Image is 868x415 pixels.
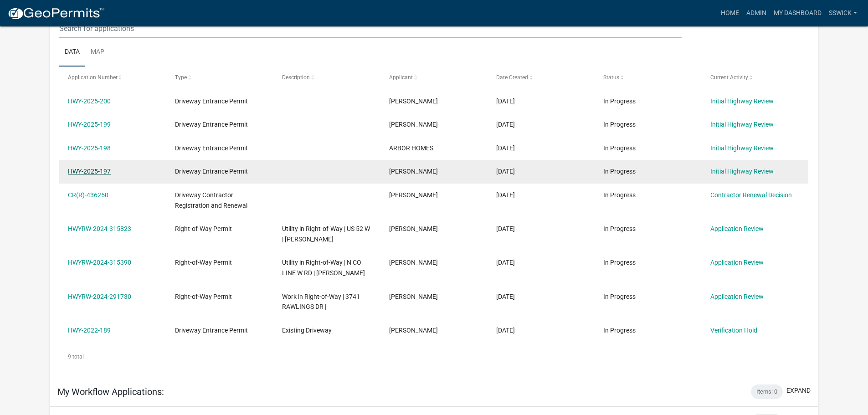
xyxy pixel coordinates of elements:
[175,168,248,175] span: Driveway Entrance Permit
[282,327,332,334] span: Existing Driveway
[59,345,809,368] div: 9 total
[380,67,488,88] datatable-header-cell: Applicant
[389,97,438,105] span: Jessica Ritchie
[389,259,438,266] span: Dylan Garrison
[603,327,636,334] span: In Progress
[603,259,636,266] span: In Progress
[603,225,636,232] span: In Progress
[603,74,619,81] span: Status
[710,121,774,128] a: Initial Highway Review
[496,259,515,266] span: 09/24/2024
[85,38,110,67] a: Map
[175,191,247,209] span: Driveway Contractor Registration and Renewal
[603,191,636,199] span: In Progress
[496,121,515,128] span: 09/05/2025
[282,259,365,277] span: Utility in Right-of-Way | N CO LINE W RD | Dylan Garrison
[389,121,438,128] span: Jessica Ritchie
[603,168,636,175] span: In Progress
[68,97,111,105] a: HWY-2025-200
[68,168,111,175] a: HWY-2025-197
[825,5,861,22] a: sswick
[389,327,438,334] span: Megan Toth
[389,293,438,300] span: Megan Toth
[282,293,360,311] span: Work in Right-of-Way | 3741 RAWLINGS DR |
[59,38,85,67] a: Data
[68,144,111,152] a: HWY-2025-198
[389,144,433,152] span: ARBOR HOMES
[68,327,111,334] a: HWY-2022-189
[175,144,248,152] span: Driveway Entrance Permit
[273,67,380,88] datatable-header-cell: Description
[175,121,248,128] span: Driveway Entrance Permit
[710,97,774,105] a: Initial Highway Review
[175,225,232,232] span: Right-of-Way Permit
[770,5,825,22] a: My Dashboard
[68,293,131,300] a: HWYRW-2024-291730
[57,386,164,397] h5: My Workflow Applications:
[166,67,273,88] datatable-header-cell: Type
[710,225,764,232] a: Application Review
[59,19,681,38] input: Search for applications
[496,74,528,81] span: Date Created
[603,293,636,300] span: In Progress
[68,121,111,128] a: HWY-2025-199
[68,225,131,232] a: HWYRW-2024-315823
[68,259,131,266] a: HWYRW-2024-315390
[710,293,764,300] a: Application Review
[710,168,774,175] a: Initial Highway Review
[710,327,757,334] a: Verification Hold
[710,74,748,81] span: Current Activity
[701,67,808,88] datatable-header-cell: Current Activity
[68,74,118,81] span: Application Number
[282,225,370,243] span: Utility in Right-of-Way | US 52 W | Dylan Garrison
[496,293,515,300] span: 07/30/2024
[389,191,438,199] span: Anthony Hardebeck
[496,168,515,175] span: 09/03/2025
[710,259,764,266] a: Application Review
[786,386,811,395] button: expand
[496,327,515,334] span: 08/31/2022
[496,144,515,152] span: 09/04/2025
[603,97,636,105] span: In Progress
[389,168,438,175] span: Beverly Wilson
[710,144,774,152] a: Initial Highway Review
[68,191,108,199] a: CR(R)-436250
[594,67,701,88] datatable-header-cell: Status
[496,97,515,105] span: 09/05/2025
[175,293,232,300] span: Right-of-Way Permit
[717,5,743,22] a: Home
[389,74,413,81] span: Applicant
[175,259,232,266] span: Right-of-Way Permit
[743,5,770,22] a: Admin
[389,225,438,232] span: Dylan Garrison
[496,191,515,199] span: 06/16/2025
[603,144,636,152] span: In Progress
[175,97,248,105] span: Driveway Entrance Permit
[282,74,310,81] span: Description
[710,191,792,199] a: Contractor Renewal Decision
[496,225,515,232] span: 09/24/2024
[603,121,636,128] span: In Progress
[59,67,166,88] datatable-header-cell: Application Number
[751,384,783,399] div: Items: 0
[175,327,248,334] span: Driveway Entrance Permit
[175,74,187,81] span: Type
[488,67,595,88] datatable-header-cell: Date Created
